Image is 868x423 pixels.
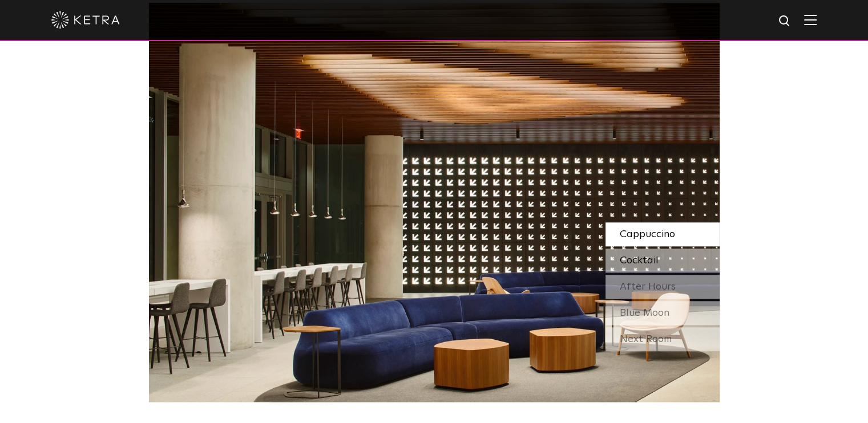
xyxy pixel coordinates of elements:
img: ketra-logo-2019-white [51,11,120,29]
span: Blue Moon [620,308,669,318]
img: Hamburger%20Nav.svg [804,14,817,25]
img: search icon [778,14,792,29]
div: Next Room [605,327,720,351]
span: Cappuccino [620,229,675,239]
img: SS_SXSW_Desktop_Cool [149,3,720,402]
span: After Hours [620,282,676,292]
span: Cocktail [620,255,659,266]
